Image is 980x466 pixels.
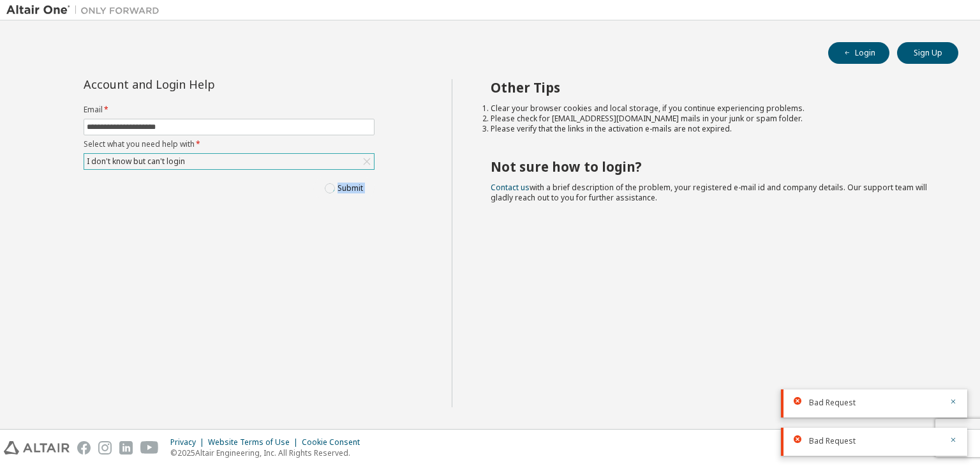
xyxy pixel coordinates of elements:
li: Please verify that the links in the activation e-mails are not expired. [491,124,936,134]
div: I don't know but can't login [85,154,187,169]
div: Account and Login Help [84,79,316,89]
div: Website Terms of Use [208,437,302,447]
div: I don't know but can't login [84,154,374,169]
img: Altair One [6,4,166,17]
div: Privacy [170,437,208,447]
img: instagram.svg [98,441,112,455]
div: Cookie Consent [302,437,367,447]
label: Email [84,105,375,115]
li: Please check for [EMAIL_ADDRESS][DOMAIN_NAME] mails in your junk or spam folder. [491,114,936,124]
span: with a brief description of the problem, your registered e-mail id and company details. Our suppo... [491,182,927,203]
a: Contact us [491,182,530,193]
button: Sign Up [897,42,958,64]
img: linkedin.svg [119,441,133,455]
h2: Not sure how to login? [491,158,936,175]
img: facebook.svg [77,441,91,455]
h2: Other Tips [491,79,936,96]
img: altair_logo.svg [4,441,70,455]
li: Clear your browser cookies and local storage, if you continue experiencing problems. [491,103,936,114]
span: Bad Request [809,398,856,408]
p: © 2025 Altair Engineering, Inc. All Rights Reserved. [170,447,367,458]
label: Select what you need help with [84,139,375,149]
button: Login [828,42,889,64]
img: youtube.svg [140,441,159,455]
span: Bad Request [809,436,856,446]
